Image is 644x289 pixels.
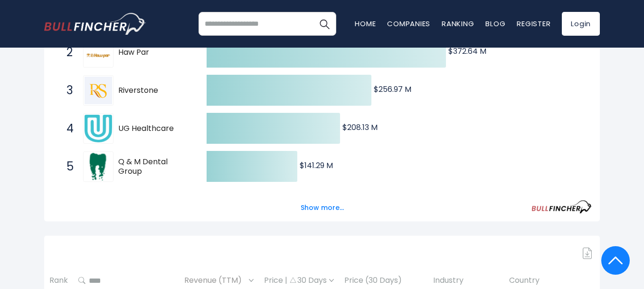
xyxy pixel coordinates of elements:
img: bullfincher logo [44,13,146,35]
div: Price | 30 Days [264,276,334,286]
span: 2 [62,44,71,60]
text: $256.97 M [374,84,411,95]
text: $372.64 M [448,46,486,57]
span: Riverstone [118,86,190,96]
span: UG Healthcare [118,124,190,134]
text: $141.29 M [300,160,333,171]
a: Go to homepage [44,13,146,35]
a: Ranking [442,19,474,29]
span: 5 [62,159,71,175]
span: Haw Par [118,48,190,58]
a: Home [355,19,376,29]
span: Revenue (TTM) [184,273,246,288]
span: 4 [62,120,71,137]
button: Search [313,12,336,36]
a: Companies [387,19,430,29]
a: Login [562,12,600,36]
button: Show more... [295,200,350,216]
img: Q & M Dental Group [85,153,112,180]
img: Haw Par [85,45,112,60]
span: 3 [62,82,71,99]
img: UG Healthcare [85,115,112,142]
span: Q & M Dental Group [118,157,190,177]
a: Register [517,19,550,29]
a: Blog [485,19,505,29]
img: Riverstone [85,77,112,104]
text: $208.13 M [342,122,378,133]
